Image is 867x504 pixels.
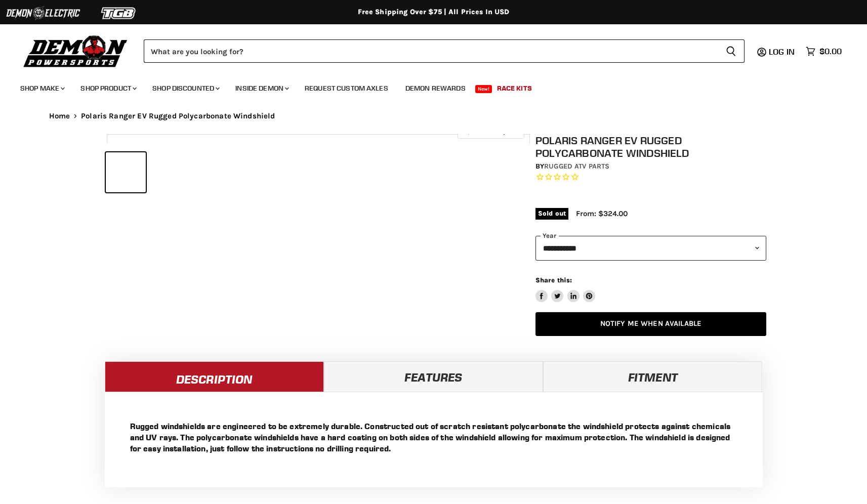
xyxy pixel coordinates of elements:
[106,152,146,192] button: IMAGE thumbnail
[130,421,737,454] p: Rugged windshields are engineered to be extremely durable. Constructed out of scratch resistant p...
[769,47,795,57] span: Log in
[20,33,131,69] img: Demon Powersports
[535,276,572,284] span: Share this:
[718,39,745,63] button: Search
[535,161,766,172] div: by
[29,8,839,17] div: Free Shipping Over $75 | All Prices In USD
[535,134,766,159] h1: Polaris Ranger EV Rugged Polycarbonate Windshield
[535,236,766,261] select: year
[398,78,473,99] a: Demon Rewards
[297,78,396,99] a: Request Custom Axles
[819,47,842,56] span: $0.00
[535,276,596,303] aside: Share this:
[764,47,801,56] a: Log in
[543,361,762,392] a: Fitment
[535,208,568,219] span: Sold out
[801,44,847,59] a: $0.00
[544,162,609,171] a: Rugged ATV Parts
[145,78,226,99] a: Shop Discounted
[5,4,81,23] img: Demon Electric Logo 2
[576,209,628,218] span: From: $324.00
[489,78,540,99] a: Race Kits
[73,78,143,99] a: Shop Product
[29,112,839,120] nav: Breadcrumbs
[228,78,295,99] a: Inside Demon
[81,4,157,23] img: TGB Logo 2
[535,172,766,183] span: Rated 0.0 out of 5 stars 0 reviews
[475,85,492,93] span: New!
[81,112,275,120] span: Polaris Ranger EV Rugged Polycarbonate Windshield
[13,78,71,99] a: Shop Make
[463,128,519,135] span: Click to expand
[324,361,543,392] a: Features
[13,74,839,99] ul: Main menu
[144,39,718,63] input: Search
[105,361,324,392] a: Description
[144,39,745,63] form: Product
[535,312,766,336] a: Notify Me When Available
[49,112,70,120] a: Home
